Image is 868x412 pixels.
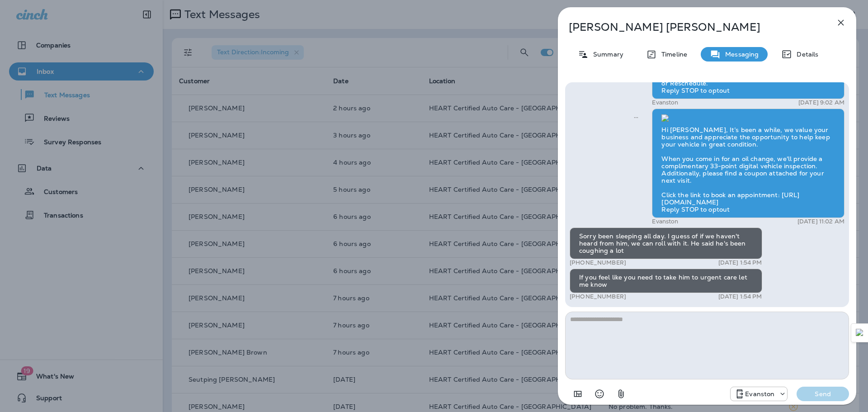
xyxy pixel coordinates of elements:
[589,51,623,58] p: Summary
[661,114,669,122] img: twilio-download
[652,218,678,225] p: Evanston
[798,99,844,106] p: [DATE] 9:02 AM
[652,109,844,218] div: Hi [PERSON_NAME], It’s been a while, we value your business and appreciate the opportunity to hel...
[570,259,626,266] p: [PHONE_NUMBER]
[570,293,626,300] p: [PHONE_NUMBER]
[731,388,787,399] div: +1 (847) 892-1225
[745,390,774,398] p: Evanston
[657,51,687,58] p: Timeline
[569,385,587,403] button: Add in a premade template
[634,113,638,121] span: Sent
[718,293,762,300] p: [DATE] 1:54 PM
[569,21,816,33] p: [PERSON_NAME] [PERSON_NAME]
[652,99,678,106] p: Evanston
[570,269,762,293] div: If you feel like you need to take him to urgent care let me know
[797,218,844,225] p: [DATE] 11:02 AM
[792,51,818,58] p: Details
[718,259,762,266] p: [DATE] 1:54 PM
[570,227,762,259] div: Sorry been sleeping all day. I guess of if we haven't heard from him, we can roll with it. He sai...
[721,51,759,58] p: Messaging
[590,385,609,403] button: Select an emoji
[856,329,864,337] img: Detect Auto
